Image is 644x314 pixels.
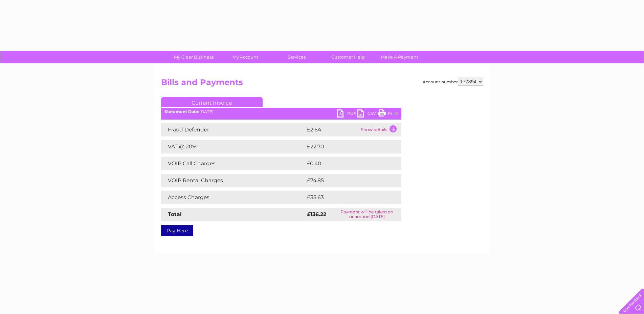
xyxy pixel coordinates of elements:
h2: Bills and Payments [161,78,483,90]
div: Account number [423,78,483,86]
a: Customer Help [320,51,376,63]
b: Statement Date: [164,109,199,114]
td: VAT @ 20% [161,140,305,153]
td: £35.63 [305,191,387,204]
td: VOIP Rental Charges [161,174,305,187]
a: My Clear Business [166,51,222,63]
strong: £136.22 [307,211,326,217]
td: £0.40 [305,157,386,170]
td: £22.70 [305,140,387,153]
td: £2.64 [305,123,359,137]
div: [DATE] [161,109,401,114]
td: Show details [359,123,401,137]
td: Payment will be taken on or around [DATE] [333,208,401,221]
td: Fraud Defender [161,123,305,137]
td: VOIP Call Charges [161,157,305,170]
a: Make A Payment [372,51,427,63]
strong: Total [168,211,182,217]
a: Current Invoice [161,97,263,107]
a: Print [378,109,398,119]
a: Services [269,51,325,63]
a: CSV [357,109,378,119]
a: PDF [337,109,357,119]
a: Pay Here [161,225,193,236]
td: £74.85 [305,174,387,187]
a: My Account [217,51,273,63]
td: Access Charges [161,191,305,204]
